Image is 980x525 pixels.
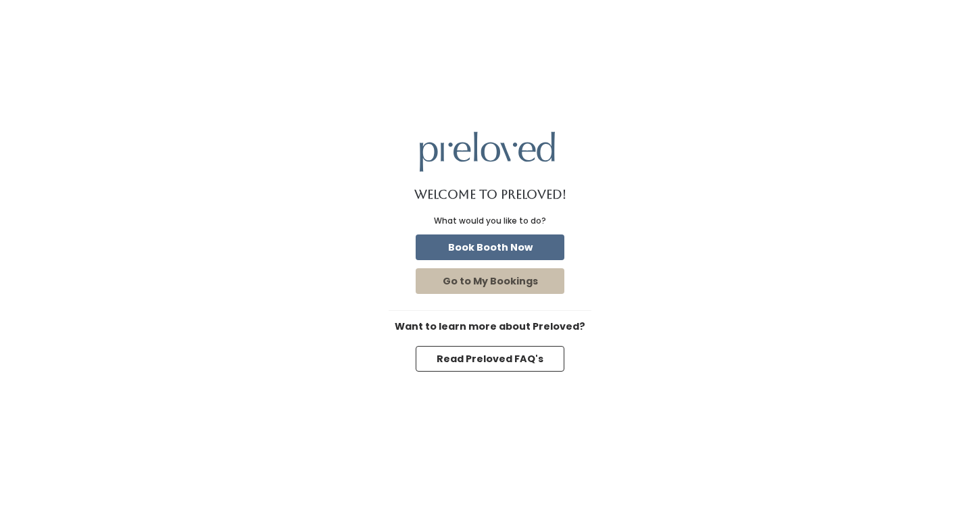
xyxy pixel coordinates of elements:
[434,215,546,227] div: What would you like to do?
[413,266,567,297] a: Go to My Bookings
[416,234,564,260] button: Book Booth Now
[414,188,566,201] h1: Welcome to Preloved!
[416,346,564,372] button: Read Preloved FAQ's
[389,322,591,332] h6: Want to learn more about Preloved?
[416,268,564,294] button: Go to My Bookings
[420,132,555,172] img: preloved logo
